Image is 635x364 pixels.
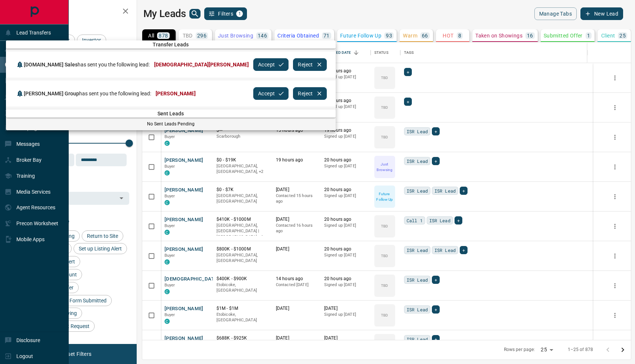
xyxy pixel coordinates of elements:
[24,91,151,96] span: has sent you the following lead:
[6,111,336,117] span: Sent Leads
[6,121,336,127] p: No Sent Leads Pending
[24,62,78,68] span: [DOMAIN_NAME] Sales
[24,91,79,96] span: [PERSON_NAME] Group
[24,62,150,68] span: has sent you the following lead:
[6,42,336,47] span: Transfer Leads
[253,87,289,100] button: Accept
[156,91,196,96] span: [PERSON_NAME]
[293,58,326,71] button: Reject
[293,87,326,100] button: Reject
[253,58,289,71] button: Accept
[154,62,249,68] span: [DEMOGRAPHIC_DATA][PERSON_NAME]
